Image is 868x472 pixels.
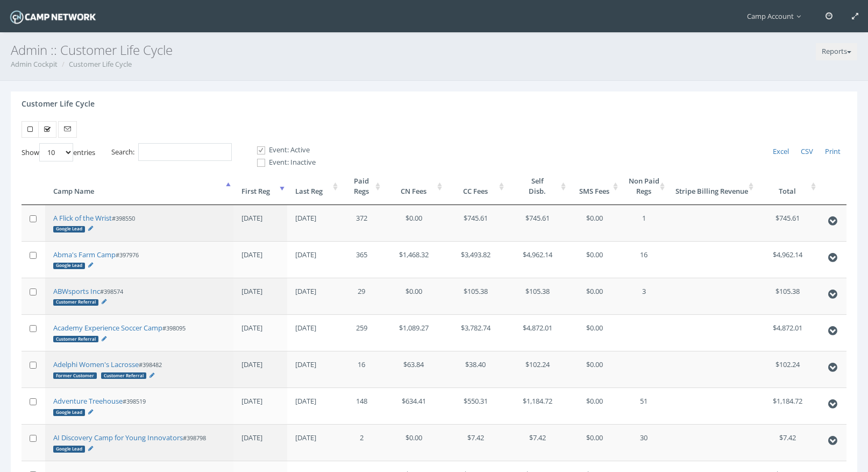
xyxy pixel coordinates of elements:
th: PaidRegs: activate to sort column ascending [340,168,383,205]
div: Google Lead [53,446,85,452]
td: $105.38 [756,278,819,314]
a: Excel [767,143,795,160]
td: 16 [340,351,383,388]
td: [DATE] [233,278,287,314]
td: 1 [621,205,667,241]
label: Event: Active [248,145,316,156]
td: [DATE] [233,205,287,241]
td: $7.42 [445,424,507,461]
td: 372 [340,205,383,241]
td: [DATE] [233,314,287,351]
td: $4,962.14 [507,241,568,278]
td: [DATE] [287,205,340,241]
a: CSV [795,143,819,160]
small: #397976 [53,251,139,269]
td: [DATE] [233,388,287,424]
td: 29 [340,278,383,314]
th: Last Reg: activate to sort column ascending [287,168,340,205]
a: Customer Life Cycle [69,59,132,69]
td: [DATE] [233,351,287,388]
td: $745.61 [756,205,819,241]
td: $0.00 [568,278,621,314]
div: Google Lead [53,409,85,415]
td: $63.84 [383,351,445,388]
div: Customer Referral [53,336,98,342]
a: Academy Experience Soccer Camp [53,323,162,333]
div: Customer Referral [101,372,146,379]
small: #398095 [53,324,186,342]
td: $7.42 [507,424,568,461]
a: Admin Cockpit [11,59,58,69]
span: Print [825,146,841,156]
td: 30 [621,424,667,461]
td: $1,089.27 [383,314,445,351]
input: Search: [138,143,232,161]
td: $4,872.01 [756,314,819,351]
td: $4,872.01 [507,314,568,351]
td: [DATE] [287,424,340,461]
td: $0.00 [383,278,445,314]
td: 259 [340,314,383,351]
span: Camp Account [747,11,806,21]
label: Search: [111,143,232,161]
td: $745.61 [507,205,568,241]
td: $102.24 [507,351,568,388]
td: [DATE] [287,314,340,351]
td: $0.00 [568,241,621,278]
td: $745.61 [445,205,507,241]
td: $0.00 [568,351,621,388]
td: [DATE] [287,351,340,388]
td: $0.00 [568,388,621,424]
td: 51 [621,388,667,424]
td: [DATE] [287,278,340,314]
td: $105.38 [507,278,568,314]
small: #398574 [53,287,123,306]
th: CN Fees: activate to sort column ascending [383,168,445,205]
div: Customer Referral [53,299,98,306]
th: SelfDisb.: activate to sort column ascending [507,168,568,205]
td: $0.00 [383,205,445,241]
th: Non PaidRegs: activate to sort column ascending [621,168,667,205]
label: Show entries [22,143,95,161]
label: Event: Inactive [248,157,316,168]
h4: Customer Life Cycle [22,100,95,108]
small: #398798 [53,434,206,452]
a: ABWsports Inc [53,286,100,296]
td: 365 [340,241,383,278]
td: $1,184.72 [507,388,568,424]
a: AI Discovery Camp for Young Innovators [53,433,183,442]
td: $102.24 [756,351,819,388]
img: Camp Network [8,8,98,26]
td: $1,184.72 [756,388,819,424]
h3: Admin :: Customer Life Cycle [11,43,857,57]
th: Camp Name: activate to sort column descending [45,168,233,205]
td: 16 [621,241,667,278]
th: Stripe Billing Revenue: activate to sort column ascending [667,168,756,205]
div: Google Lead [53,226,85,233]
td: $634.41 [383,388,445,424]
a: Abma's Farm Camp [53,250,116,259]
td: $38.40 [445,351,507,388]
a: Adventure Treehouse [53,396,123,406]
th: First Reg: activate to sort column ascending [233,168,287,205]
small: #398519 [53,397,146,415]
div: Google Lead [53,263,85,269]
td: 3 [621,278,667,314]
td: 148 [340,388,383,424]
td: $0.00 [383,424,445,461]
td: 2 [340,424,383,461]
a: A Flick of the Wrist [53,213,112,223]
td: $0.00 [568,424,621,461]
th: CC Fees: activate to sort column ascending [445,168,507,205]
td: [DATE] [287,241,340,278]
td: $1,468.32 [383,241,445,278]
span: CSV [801,146,813,156]
td: $105.38 [445,278,507,314]
td: [DATE] [233,424,287,461]
small: #398482 [53,361,162,379]
th: SMS Fees: activate to sort column ascending [568,168,621,205]
td: $3,782.74 [445,314,507,351]
th: Total: activate to sort column ascending [756,168,819,205]
td: $0.00 [568,314,621,351]
small: #398550 [53,214,135,233]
